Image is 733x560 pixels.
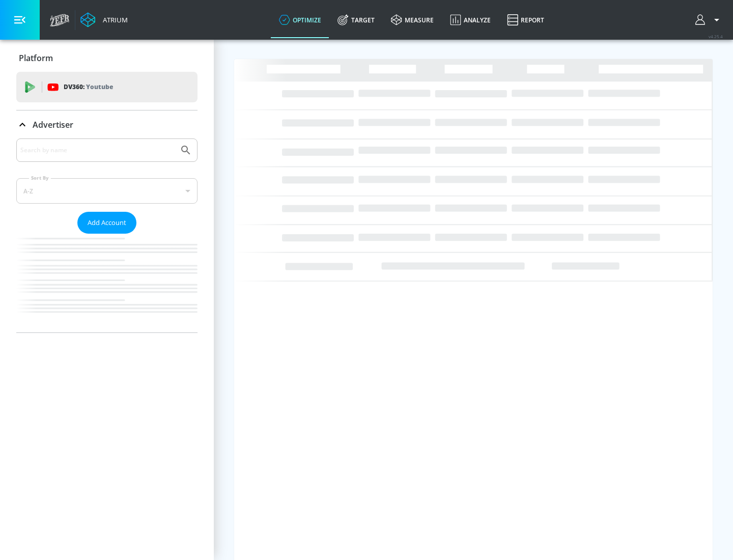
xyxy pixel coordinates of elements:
a: Report [499,2,552,38]
a: Target [329,2,383,38]
p: Youtube [86,81,113,92]
div: Atrium [99,15,128,24]
span: v 4.25.4 [709,34,723,39]
span: Add Account [88,217,126,229]
a: measure [383,2,442,38]
a: Analyze [442,2,499,38]
p: Platform [19,52,53,64]
p: Advertiser [33,119,73,130]
div: Advertiser [16,138,198,332]
div: Advertiser [16,110,198,139]
a: Atrium [80,12,128,27]
label: Sort By [29,175,51,181]
nav: list of Advertiser [16,234,198,332]
button: Add Account [77,212,136,234]
input: Search by name [20,144,175,157]
div: DV360: Youtube [16,72,198,102]
div: A-Z [16,178,198,204]
a: optimize [271,2,329,38]
div: Platform [16,44,198,72]
p: DV360: [64,81,113,93]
